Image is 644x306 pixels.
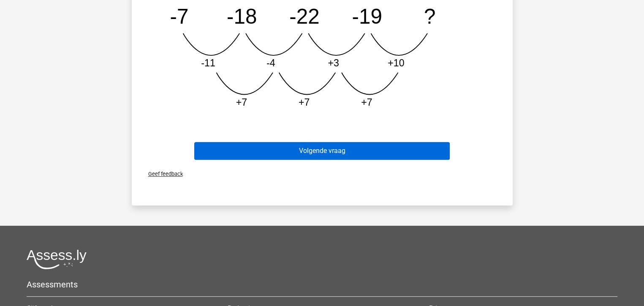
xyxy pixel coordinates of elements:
tspan: ? [424,5,436,28]
tspan: -11 [201,57,215,68]
h5: Assessments [27,279,617,290]
span: Geef feedback [141,171,183,177]
tspan: -19 [352,5,382,28]
img: Assessly logo [27,249,87,269]
button: Volgende vraag [194,142,450,160]
tspan: -18 [227,5,257,28]
tspan: -22 [289,5,319,28]
tspan: -7 [170,5,188,28]
tspan: +7 [236,97,247,108]
tspan: +7 [299,97,310,108]
tspan: +7 [361,97,372,108]
tspan: +3 [328,57,339,68]
tspan: +10 [388,57,404,68]
tspan: -4 [266,57,275,68]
